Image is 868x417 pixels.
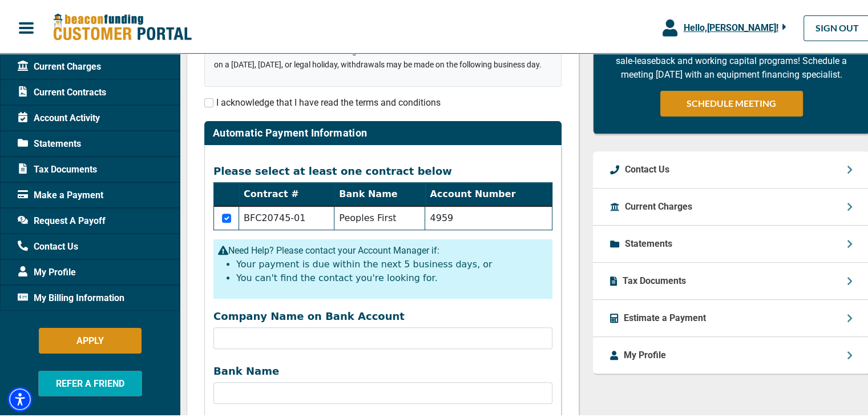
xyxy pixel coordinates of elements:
[625,198,692,211] p: Current Charges
[18,135,81,149] span: Statements
[38,368,142,394] button: REFER A FRIEND
[236,269,548,283] li: You can't find the contact you're looking for.
[18,212,106,226] span: Request A Payoff
[334,204,425,228] td: Peoples First
[623,272,686,286] p: Tax Documents
[425,204,552,228] td: 4959
[660,89,803,114] a: SCHEDULE MEETING
[18,186,103,200] span: Make a Payment
[334,181,425,205] th: Bank Name
[216,95,441,106] span: I acknowledge that I have read the terms and conditions
[53,11,192,40] img: Beacon Funding Customer Portal Logo
[425,181,552,205] th: Account Number
[624,346,666,360] p: My Profile
[625,161,669,174] p: Contact Us
[18,238,78,251] span: Contact Us
[213,363,552,375] label: Bank Name
[236,255,548,269] li: Your payment is due within the next 5 business days, or
[239,204,334,228] td: BFC20745-01
[213,163,452,175] label: Please select at least one contract below
[611,38,852,79] p: You can retain more cash AND grow your business with our sale-leaseback and working capital progr...
[18,58,101,71] span: Current Charges
[239,181,334,205] th: Contract #
[213,308,552,320] label: Company Name on Bank Account
[18,289,124,303] span: My Billing Information
[18,161,97,174] span: Tax Documents
[18,263,76,277] span: My Profile
[624,309,706,323] p: Estimate a Payment
[625,235,672,248] p: Statements
[18,83,106,97] span: Current Contracts
[218,242,548,255] p: Need Help? Please contact your Account Manager if:
[39,326,142,351] button: APPLY
[683,20,778,31] span: Hello, [PERSON_NAME] !
[18,109,100,123] span: Account Activity
[7,384,33,410] div: Accessibility Menu
[213,125,367,137] h2: Automatic Payment Information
